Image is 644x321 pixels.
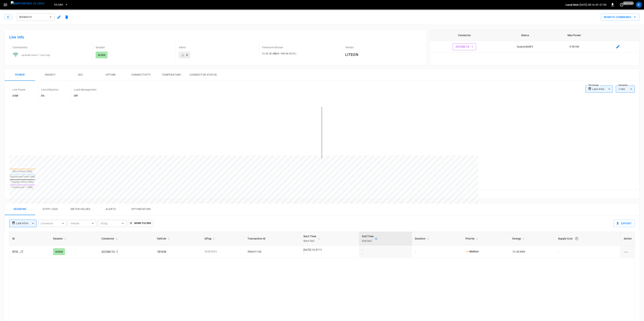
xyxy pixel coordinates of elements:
p: Live Utilization [41,88,59,92]
div: 1 min [616,85,635,93]
span: 2CCSAC13 [19,15,47,19]
span: Priority [465,236,479,241]
th: Connector [430,30,499,41]
div: Start Time [303,234,316,243]
span: Vehicle [157,236,171,241]
span: updated about 1 hour ago [22,54,50,56]
p: Active [98,53,105,57]
button: Uptime [96,69,126,81]
p: Alerts [179,45,256,49]
th: Max Power [551,30,597,41]
span: Duration [415,236,430,241]
th: Status [499,30,551,41]
h6: LITEON [345,52,422,58]
span: CC.SAC [54,3,63,7]
button: Alerts [96,203,126,215]
div: Last 4 hrs [592,85,613,93]
button: Export [614,220,635,227]
button: set refresh interval [619,2,625,8]
span: Session [53,236,68,241]
span: End TimeEnd SoC [362,234,379,243]
button: SOC [65,69,96,81]
h6: Live Info [9,34,422,40]
td: SuspendedEV [499,41,551,53]
div: Supply Cost [558,235,617,242]
p: Vendor [345,45,422,49]
button: More Filters [128,220,153,227]
h6: Off [74,94,97,98]
div: Last 4 hrs [16,220,37,227]
p: [DATE] 08:16:35 -07:00 [579,3,607,7]
button: Temperature [156,69,187,81]
p: Firmware Version [262,45,339,49]
button: Optimization [126,203,156,215]
p: Connectivity [12,45,89,49]
button: Remote Commands [601,14,639,21]
button: 2CCSAC13 - 1 [453,43,476,50]
button: Energy [35,69,65,81]
span: IdTag [205,236,216,241]
p: End SoC [362,239,374,243]
td: 9.98 kW [551,41,597,53]
button: Ocpp logs [35,203,65,215]
button: Meter Values [65,203,96,215]
button: Power [5,69,35,81]
table: connector table [430,30,639,53]
h6: 0 kW [12,94,26,98]
p: Local time [566,3,579,7]
p: Live Power [12,88,26,92]
div: profile-icon [636,2,642,8]
div: End Time [362,234,374,243]
button: The cost of your charging session based on your supply rates [573,235,580,242]
span: Connector [101,236,119,241]
th: ID [9,232,50,246]
table: sessions table [9,232,635,258]
button: Sessions [5,203,35,215]
p: Load Management [74,88,97,92]
h6: 0% [41,94,59,98]
p: Session [96,45,173,49]
th: Transaction Id [244,232,300,246]
label: Resolution [618,84,628,87]
span: V1.02.30 (BBOX: V00.04.35.01) [262,52,296,55]
button: Connectivity [126,69,156,81]
div: 0 [186,53,188,57]
div: charging session options [624,250,632,254]
span: Start TimeStart SoC [303,234,321,243]
span: just now [623,1,634,5]
th: Action [621,232,635,246]
div: remote commands options [601,14,639,21]
button: Connector Status [187,69,220,81]
img: ampcontrol.io logo [11,1,44,6]
span: Energy [512,236,526,241]
button: CC.SAC [53,1,69,9]
label: Time Range [588,84,599,87]
button: 2CCSAC13 [17,13,55,21]
p: Start SoC [303,239,316,243]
